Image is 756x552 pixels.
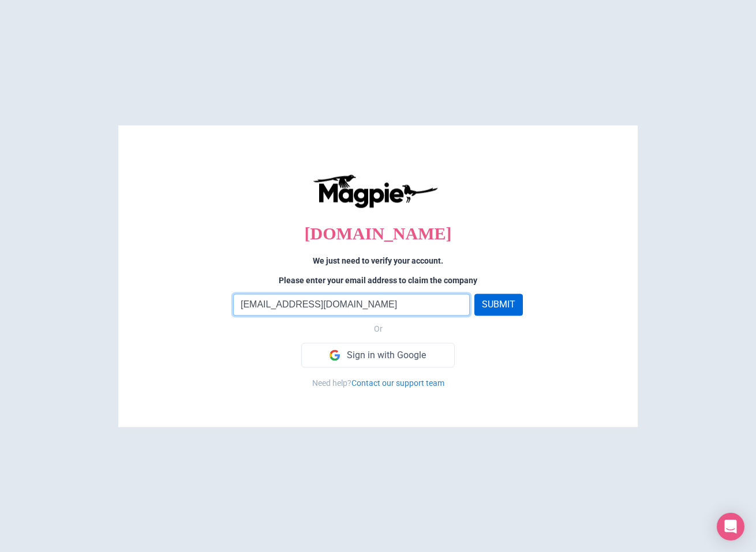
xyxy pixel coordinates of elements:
[330,350,340,361] img: Google logo
[717,513,744,540] div: Open Intercom Messenger
[310,174,440,208] img: logo-ab69f6fb50320c5b225c76a69d11143b.png
[141,220,615,247] p: [DOMAIN_NAME]
[233,294,470,316] input: Enter Email
[141,323,615,336] p: Or
[141,377,615,390] div: Need help?
[474,294,523,316] button: SUBMIT
[301,343,454,368] a: Sign in with Google
[351,379,444,388] a: Contact our support team
[141,254,615,267] p: We just need to verify your account.
[141,274,615,287] p: Please enter your email address to claim the company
